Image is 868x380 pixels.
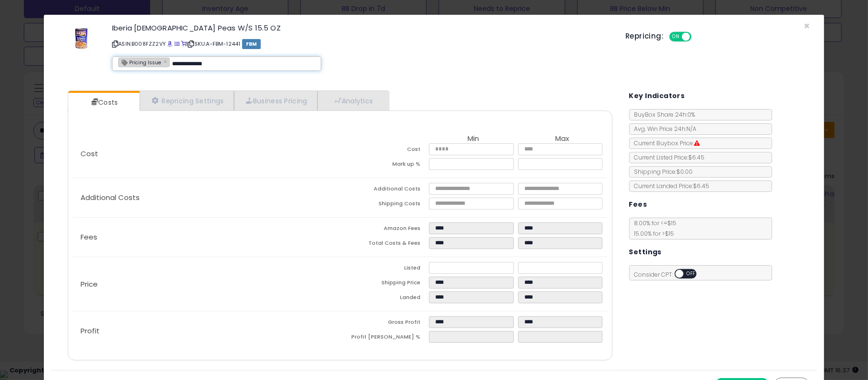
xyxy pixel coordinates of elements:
a: Analytics [317,91,388,110]
p: Additional Costs [73,194,340,201]
span: OFF [690,33,705,41]
a: All offer listings [174,40,180,48]
td: Total Costs & Fees [340,237,429,252]
th: Min [429,135,518,143]
img: 51qj-St-rVL._SL60_.jpg [67,24,96,53]
td: Landed [340,291,429,306]
h5: Settings [629,246,662,258]
span: Current Landed Price: $6.45 [630,182,710,190]
h5: Repricing: [625,32,664,40]
h5: Key Indicators [629,90,685,102]
p: Profit [73,327,340,335]
th: Max [518,135,607,143]
a: Your listing only [181,40,186,48]
a: Costs [68,93,139,112]
i: Suppressed Buy Box [694,140,700,146]
td: Profit [PERSON_NAME] % [340,331,429,346]
p: Fees [73,233,340,241]
span: Avg. Win Price 24h: N/A [630,125,697,133]
td: Shipping Costs [340,198,429,212]
td: Gross Profit [340,316,429,331]
span: 8.00 % for <= $15 [630,219,677,238]
a: Repricing Settings [140,91,234,110]
h5: Fees [629,199,647,210]
span: ON [670,33,682,41]
td: Cost [340,143,429,158]
td: Amazon Fees [340,222,429,237]
p: Price [73,280,340,288]
a: BuyBox page [167,40,173,48]
p: ASIN: B008FZZ2VY | SKU: A-FBM-12441 [112,36,611,51]
span: Current Buybox Price: [630,139,700,147]
td: Listed [340,262,429,277]
span: Pricing Issue [119,58,161,66]
a: Business Pricing [234,91,317,110]
td: Additional Costs [340,183,429,198]
span: × [804,19,810,33]
a: × [163,57,169,66]
span: Shipping Price: $0.00 [630,168,693,176]
td: Mark up % [340,158,429,173]
span: OFF [684,270,699,278]
span: BuyBox Share 24h: 0% [630,110,695,119]
span: 15.00 % for > $15 [630,230,674,238]
td: Shipping Price [340,277,429,291]
span: FBM [242,39,261,49]
h3: Iberia [DEMOGRAPHIC_DATA] Peas W/S 15.5 OZ [112,24,611,31]
span: Consider CPT: [630,270,709,279]
p: Cost [73,150,340,158]
span: Current Listed Price: $6.45 [630,153,705,161]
